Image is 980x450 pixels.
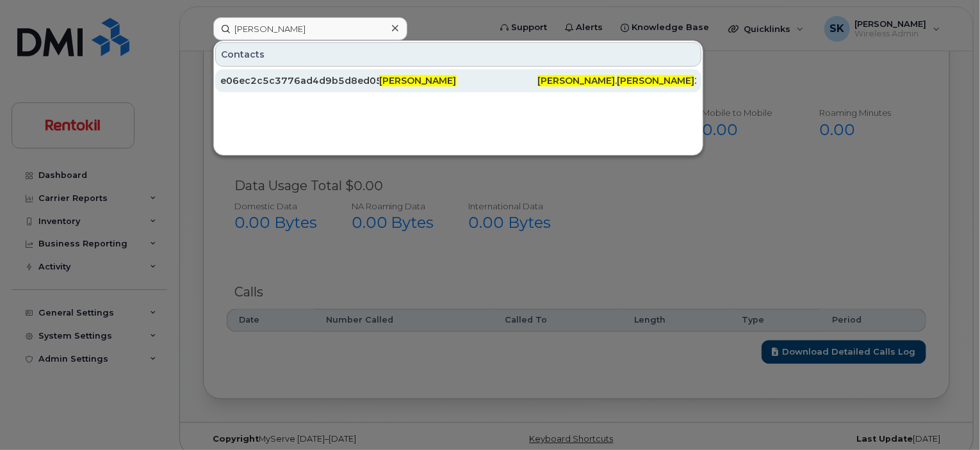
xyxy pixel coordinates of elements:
[537,75,615,86] span: [PERSON_NAME]
[379,75,457,86] span: [PERSON_NAME]
[215,69,701,92] a: e06ec2c5c3776ad4d9b5d8ed050131bd[PERSON_NAME][PERSON_NAME].[PERSON_NAME]2@[DOMAIN_NAME]
[537,74,696,87] div: . 2@[DOMAIN_NAME]
[215,42,701,67] div: Contacts
[924,394,970,440] iframe: Messenger Launcher
[220,74,379,87] div: e06ec2c5c3776ad4d9b5d8ed050131bd
[213,17,407,40] input: Find something...
[617,75,694,86] span: [PERSON_NAME]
